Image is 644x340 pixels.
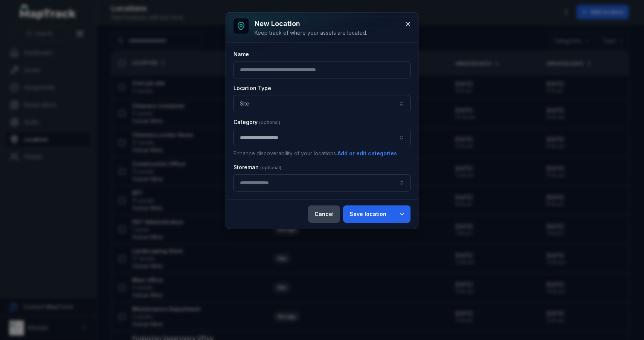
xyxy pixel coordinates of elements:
[308,205,340,223] button: Cancel
[255,29,367,37] div: Keep track of where your assets are located.
[255,18,367,29] h3: New location
[233,51,249,58] label: Name
[233,118,280,126] label: Category
[233,149,411,158] p: Enhance discoverability of your locations.
[233,174,411,191] input: location-add:cf[84144235-a180-4c39-8314-7ec9bb4b7cac]-label
[343,205,393,223] button: Save location
[233,164,281,171] label: Storeman
[337,149,397,158] button: Add or edit categories
[233,84,271,92] label: Location Type
[233,95,411,112] button: Site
